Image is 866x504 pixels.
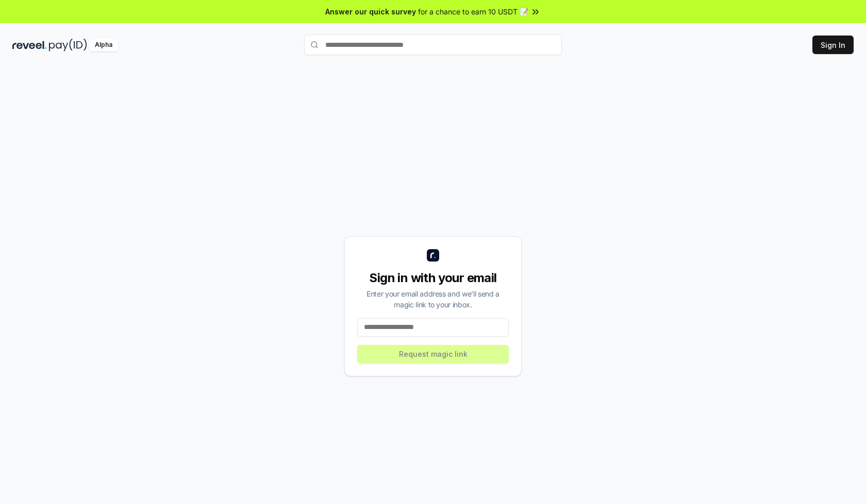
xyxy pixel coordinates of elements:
[812,36,854,54] button: Sign In
[427,249,439,262] img: logo_small
[325,6,416,17] span: Answer our quick survey
[357,288,509,310] div: Enter your email address and we’ll send a magic link to your inbox.
[357,270,509,286] div: Sign in with your email
[418,6,528,17] span: for a chance to earn 10 USDT 📝
[49,39,87,51] img: pay_id
[12,39,47,51] img: reveel_dark
[89,39,118,51] div: Alpha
